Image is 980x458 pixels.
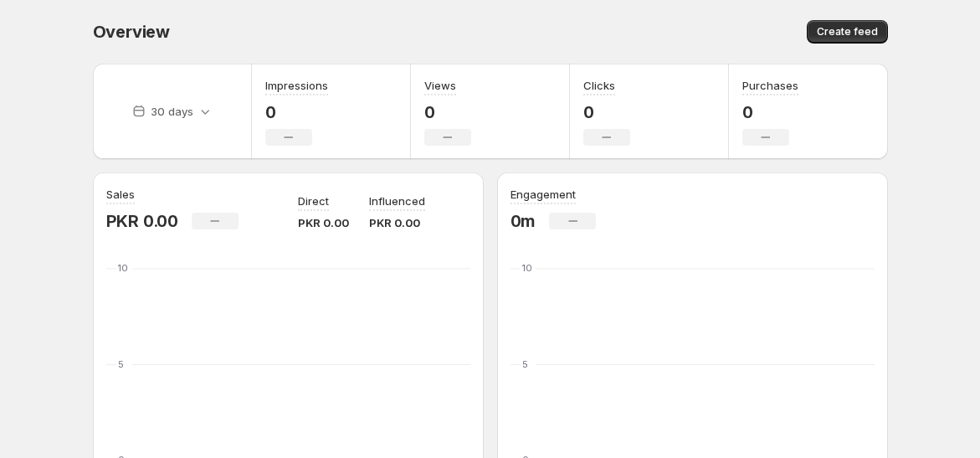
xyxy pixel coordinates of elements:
[817,25,878,39] span: Create feed
[583,102,630,122] p: 0
[522,262,532,274] text: 10
[742,102,798,122] p: 0
[93,22,170,42] span: Overview
[369,214,425,231] p: PKR 0.00
[265,102,328,122] p: 0
[265,77,328,94] h3: Impressions
[118,262,128,274] text: 10
[583,77,615,94] h3: Clicks
[511,186,576,203] h3: Engagement
[106,211,178,231] p: PKR 0.00
[106,186,135,203] h3: Sales
[369,193,425,209] p: Influenced
[151,103,193,120] p: 30 days
[424,77,456,94] h3: Views
[511,211,536,231] p: 0m
[424,102,471,122] p: 0
[298,214,349,231] p: PKR 0.00
[118,358,124,370] text: 5
[298,193,329,209] p: Direct
[522,358,528,370] text: 5
[807,20,888,44] button: Create feed
[742,77,798,94] h3: Purchases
